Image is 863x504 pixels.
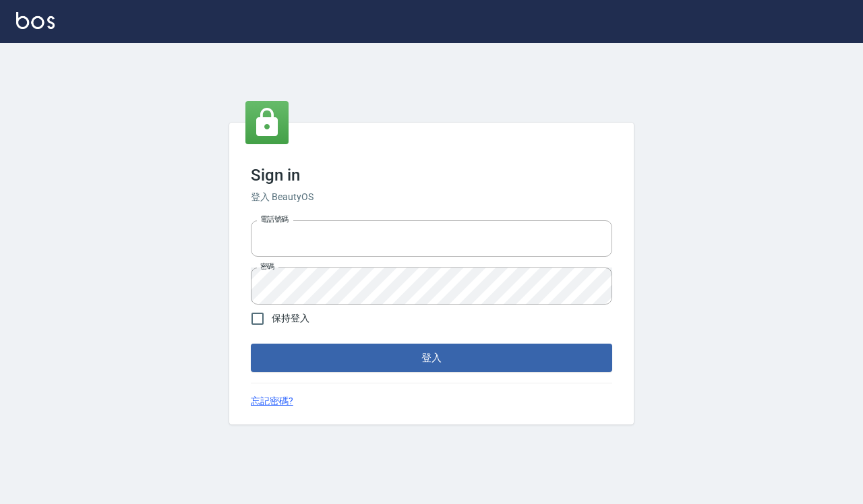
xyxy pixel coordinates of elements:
label: 密碼 [260,261,274,272]
button: 登入 [251,344,612,372]
label: 電話號碼 [260,214,289,224]
a: 忘記密碼? [251,394,293,408]
h3: Sign in [251,166,612,185]
span: 保持登入 [272,311,309,325]
h6: 登入 BeautyOS [251,190,612,204]
img: Logo [16,12,55,29]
